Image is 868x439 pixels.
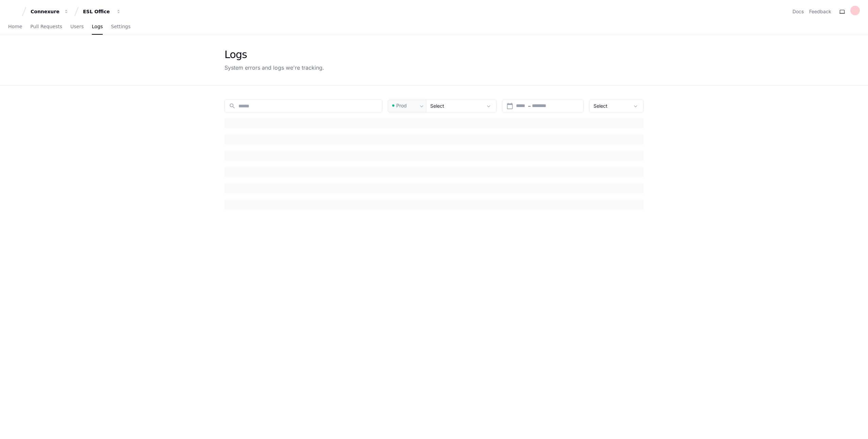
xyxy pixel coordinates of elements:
[111,24,130,29] span: Settings
[70,19,84,35] a: Users
[506,103,513,109] mat-icon: calendar_today
[809,8,831,15] button: Feedback
[792,8,804,15] a: Docs
[528,103,531,109] span: –
[30,24,62,29] span: Pull Requests
[70,24,84,29] span: Users
[396,102,407,109] span: Prod
[430,103,444,109] span: Select
[111,19,130,35] a: Settings
[83,8,112,15] div: ESL Office
[28,5,71,18] button: Connexure
[31,8,60,15] div: Connexure
[8,24,22,29] span: Home
[224,64,324,72] div: System errors and logs we're tracking.
[8,19,22,35] a: Home
[30,19,62,35] a: Pull Requests
[80,5,124,18] button: ESL Office
[594,103,607,109] span: Select
[506,103,513,109] button: Open calendar
[229,103,236,109] mat-icon: search
[92,24,103,29] span: Logs
[92,19,103,35] a: Logs
[224,49,324,61] div: Logs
